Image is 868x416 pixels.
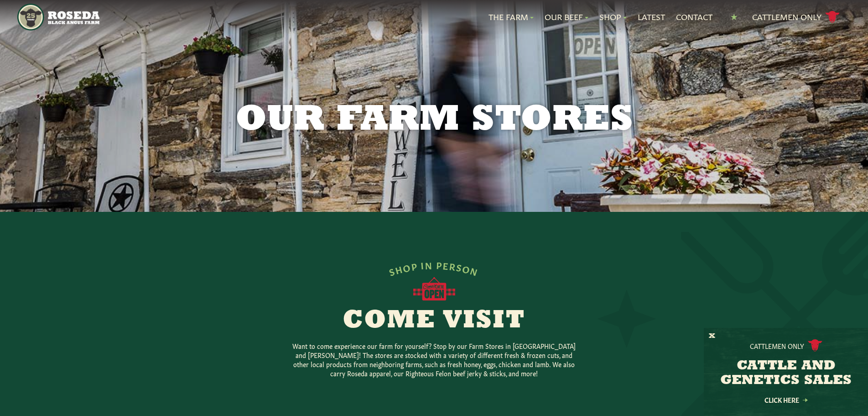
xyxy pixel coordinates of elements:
a: Contact [676,11,712,23]
a: The Farm [489,11,534,23]
h3: CATTLE AND GENETICS SALES [715,359,857,388]
img: https://roseda.com/wp-content/uploads/2021/05/roseda-25-header.png [17,4,99,31]
h2: Come Visit [259,308,609,334]
a: Our Beef [545,11,588,23]
a: Latest [638,11,665,23]
span: N [425,259,433,270]
a: Cattlemen Only [752,9,840,25]
a: Shop [599,11,627,23]
span: O [402,261,412,273]
span: E [442,260,450,270]
span: H [394,263,404,275]
span: N [469,265,480,277]
a: Click Here [745,397,827,403]
h1: Our Farm Stores [201,102,668,139]
p: Cattlemen Only [750,341,804,350]
p: Want to come experience our farm for yourself? Stop by our Farm Stores in [GEOGRAPHIC_DATA] and [... [288,341,580,378]
img: cattle-icon.svg [808,339,822,352]
span: P [436,259,443,270]
span: R [449,260,457,271]
span: S [456,261,463,272]
span: S [388,265,396,277]
span: P [411,260,418,271]
div: SHOP IN PERSON [388,259,480,277]
span: I [421,260,425,270]
span: O [462,263,472,274]
button: X [709,332,715,341]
